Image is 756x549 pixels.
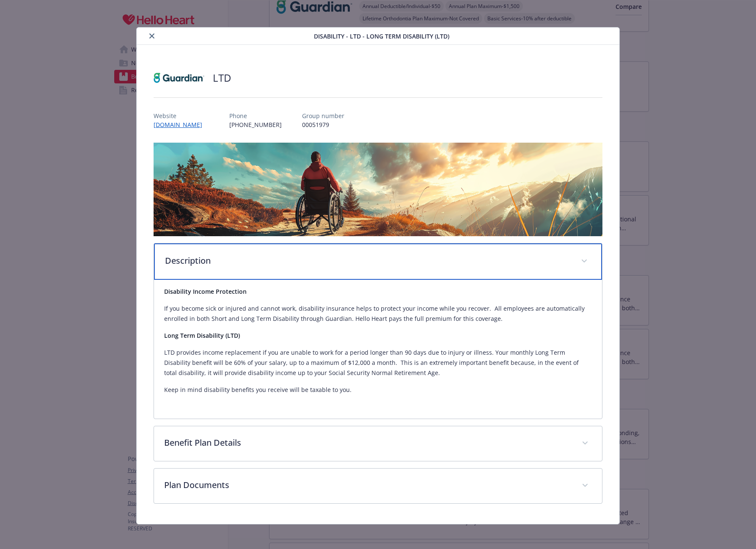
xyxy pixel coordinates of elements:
p: Description [165,254,571,267]
div: Benefit Plan Details [154,426,602,461]
p: Phone [229,111,282,120]
h2: LTD [213,71,231,85]
p: Group number [302,111,344,120]
p: [PHONE_NUMBER] [229,120,282,129]
div: Description [154,243,602,280]
span: Disability - LTD - Long Term Disability (LTD) [314,32,449,41]
p: Keep in mind disability benefits you receive will be taxable to you. [164,385,592,395]
a: [DOMAIN_NAME] [154,121,209,129]
p: LTD provides income replacement if you are unable to work for a period longer than 90 days due to... [164,348,592,378]
img: banner [154,143,603,236]
p: Benefit Plan Details [164,436,572,449]
strong: Long Term Disability (LTD) [164,331,240,339]
p: If you become sick or injured and cannot work, disability insurance helps to protect your income ... [164,303,592,324]
div: details for plan Disability - LTD - Long Term Disability (LTD) [76,27,681,524]
div: Plan Documents [154,469,602,503]
strong: Disability Income Protection [164,287,247,295]
p: 00051979 [302,120,344,129]
p: Website [154,111,209,120]
img: Guardian [154,65,204,91]
div: Description [154,280,602,419]
p: Plan Documents [164,479,572,491]
button: close [147,31,157,41]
